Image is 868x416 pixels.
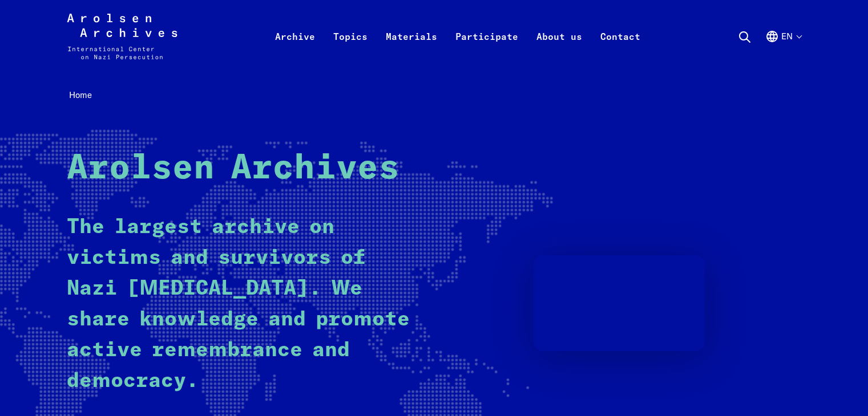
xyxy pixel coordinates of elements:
[591,27,649,73] a: Contact
[67,87,802,104] nav: Breadcrumb
[765,30,801,71] button: English, language selection
[69,89,92,100] span: Home
[527,27,591,73] a: About us
[266,27,324,73] a: Archive
[377,27,446,73] a: Materials
[67,152,399,186] strong: Arolsen Archives
[266,14,649,59] nav: Primary
[324,27,377,73] a: Topics
[67,212,414,397] p: The largest archive on victims and survivors of Nazi [MEDICAL_DATA]. We share knowledge and promo...
[446,27,527,73] a: Participate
